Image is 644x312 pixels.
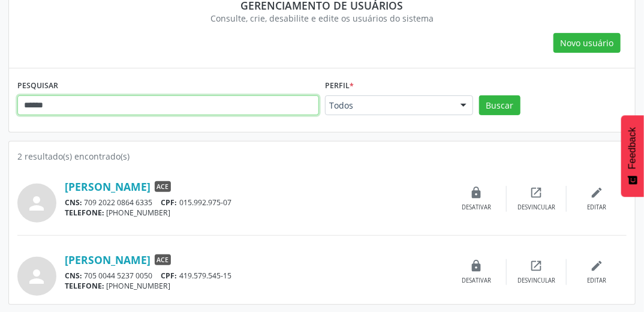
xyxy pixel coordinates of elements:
div: [PHONE_NUMBER] [65,281,447,291]
i: lock [470,186,483,199]
i: lock [470,259,483,272]
a: [PERSON_NAME] [65,180,151,193]
span: CPF: [161,271,177,281]
div: [PHONE_NUMBER] [65,208,447,218]
span: Feedback [627,127,638,169]
i: open_in_new [530,259,543,272]
div: Desvincular [517,203,555,212]
button: Novo usuário [553,33,621,53]
span: Novo usuário [561,37,614,49]
span: Todos [329,100,449,112]
label: PESQUISAR [17,77,58,95]
div: Consulte, crie, desabilite e edite os usuários do sistema [26,12,618,25]
i: edit [590,259,603,272]
label: Perfil [325,77,354,95]
span: TELEFONE: [65,208,104,218]
span: CPF: [161,197,177,208]
i: edit [590,186,603,199]
i: open_in_new [530,186,543,199]
a: [PERSON_NAME] [65,253,151,266]
span: CNS: [65,271,82,281]
div: Desativar [462,277,491,285]
div: 705 0044 5237 0050 419.579.545-15 [65,271,447,281]
div: Editar [587,203,606,212]
span: TELEFONE: [65,281,104,291]
div: 2 resultado(s) encontrado(s) [17,150,627,163]
div: Desativar [462,203,491,212]
div: Desvincular [517,277,555,285]
span: ACE [155,254,171,265]
i: person [26,193,48,214]
div: Editar [587,277,606,285]
button: Feedback - Mostrar pesquisa [621,115,644,197]
span: ACE [155,181,171,192]
div: 709 2022 0864 6335 015.992.975-07 [65,197,447,208]
button: Buscar [479,95,520,116]
span: CNS: [65,197,82,208]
